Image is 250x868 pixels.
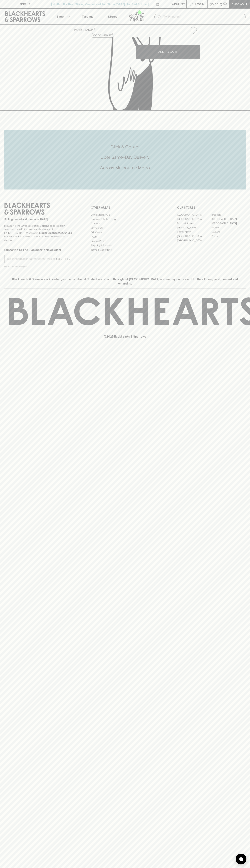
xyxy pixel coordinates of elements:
[231,2,247,6] p: Checkout
[4,265,73,268] p: We will never spam you
[211,221,246,225] a: [GEOGRAPHIC_DATA]
[210,2,218,6] p: $0.00
[91,248,159,252] a: Terms & Conditions
[4,154,246,160] h5: Uber Same-Day Delivery
[71,37,200,110] img: Womens Work Beetroot Relish 115g
[91,230,159,235] a: Gift Cards
[211,213,246,217] a: Braddon
[108,14,117,19] p: Stores
[91,226,159,230] a: Contact Us
[55,255,73,263] button: SUBSCRIBE
[195,2,204,6] p: Login
[239,857,243,861] img: bubble-icon
[4,218,73,221] p: Sibling owned and run since [DATE]
[177,217,211,221] a: [GEOGRAPHIC_DATA]
[39,231,72,234] strong: Liquor License #32064953
[4,165,246,171] h5: Across Melbourne Metro
[19,2,31,6] p: FIND US
[75,9,100,24] a: Tastings
[211,225,246,230] a: Fitzroy
[177,234,211,238] a: [GEOGRAPHIC_DATA]
[91,205,159,210] p: OTHER AREAS
[177,221,211,225] a: Brunswick West
[50,9,75,24] button: Shop
[177,205,246,210] p: OUR STORES
[91,33,114,38] button: Add to wishlist
[56,257,71,261] p: SUBSCRIBE
[4,130,246,189] div: Call to action block
[91,235,159,239] a: FAQ's
[177,225,211,230] a: [PERSON_NAME]
[91,217,159,221] a: Business & Bulk Gifting
[82,14,93,19] p: Tastings
[7,256,55,262] input: e.g. jane@blackheartsandsparrows.com.au
[172,2,185,6] p: Wishlist
[177,238,211,243] a: [GEOGRAPHIC_DATA]
[163,14,243,20] input: Try "Pinot noir"
[4,144,246,150] h5: Click & Collect
[100,9,125,24] a: Stores
[211,230,246,234] a: Geelong
[91,239,159,243] a: Privacy Policy
[158,50,177,54] p: ADD TO CART
[7,277,243,286] p: Blackhearts & Sparrows acknowledges the traditional Custodians of land throughout [GEOGRAPHIC_DAT...
[91,221,159,226] a: Careers
[4,224,73,242] p: It is against the law to sell or supply alcohol to, or to obtain alcohol on behalf of a person un...
[177,230,211,234] a: Fitzroy North
[91,213,159,217] a: Bottle Drop FAQ's
[85,28,93,31] a: SHOP
[188,26,198,35] button: Add to wishlist
[74,28,83,31] a: HOME
[177,213,211,217] a: [GEOGRAPHIC_DATA]
[211,217,246,221] a: [GEOGRAPHIC_DATA]
[211,234,246,238] a: Prahran
[136,45,200,59] button: ADD TO CART
[224,3,226,5] p: 0
[56,14,64,19] p: Shop
[91,243,159,248] a: Shipping Information
[4,248,73,252] p: Subscribe to The Blackhearts Newsletter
